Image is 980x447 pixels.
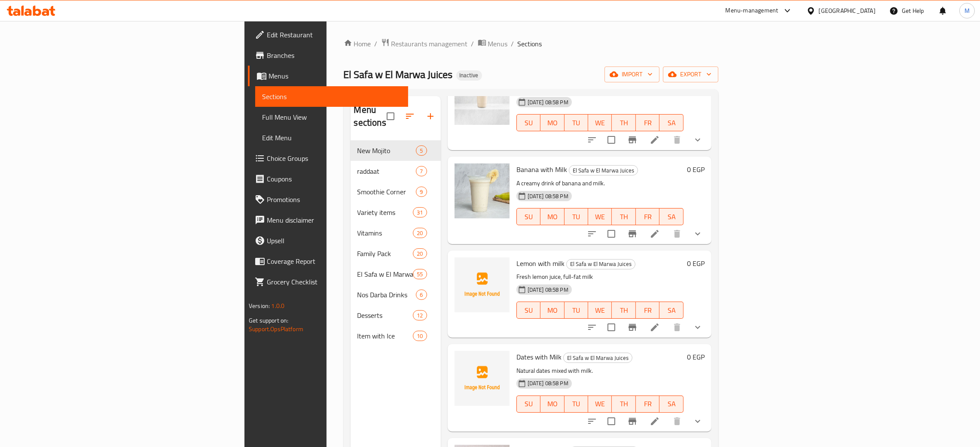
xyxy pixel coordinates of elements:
button: TU [565,302,588,319]
button: delete [667,317,687,338]
nav: breadcrumb [344,38,718,49]
button: SA [659,208,683,225]
span: WE [592,211,608,223]
div: Desserts [357,310,413,320]
button: Branch-specific-item [622,317,643,338]
span: Select to update [602,225,620,243]
a: Edit menu item [650,416,660,426]
span: [DATE] 08:58 PM [524,192,572,200]
h6: 0 EGP [687,163,705,175]
p: A creamy drink of banana and milk. [516,178,684,189]
span: 1.0.0 [271,300,284,311]
button: MO [540,114,564,131]
span: Version: [249,300,270,311]
div: items [416,290,427,300]
a: Coverage Report [248,251,408,272]
a: Menu disclaimer [248,210,408,230]
button: WE [588,114,612,131]
a: Branches [248,45,408,66]
svg: Show Choices [693,322,703,332]
span: FR [639,304,656,317]
span: TH [615,211,632,223]
div: items [413,310,427,320]
div: Nos Darba Drinks6 [351,284,441,305]
span: SA [663,304,680,317]
span: FR [639,117,656,129]
div: Vitamins20 [351,223,441,243]
button: MO [540,396,564,413]
span: TU [568,211,585,223]
div: items [416,145,427,156]
span: Sort sections [400,106,420,127]
div: Item with Ice [357,331,413,341]
span: Select to update [602,412,620,430]
span: TH [615,398,632,410]
span: Menus [488,39,508,49]
span: MO [544,211,561,223]
div: items [413,248,427,259]
span: Dates with Milk [516,350,562,363]
svg: Show Choices [693,229,703,239]
span: 12 [413,311,426,320]
span: FR [639,211,656,223]
a: Edit menu item [650,229,660,239]
button: TH [612,114,635,131]
span: Inactive [456,72,482,79]
div: El Safa w El Marwa Juices [357,269,413,279]
button: sort-choices [582,317,602,338]
svg: Show Choices [693,416,703,426]
button: TU [565,114,588,131]
button: sort-choices [582,411,602,432]
span: raddaat [357,166,416,176]
div: items [413,331,427,341]
button: delete [667,223,687,244]
span: import [611,69,653,80]
span: Sections [518,39,542,49]
span: El Safa w El Marwa Juices [569,166,638,175]
button: export [663,66,718,82]
button: MO [540,302,564,319]
span: Menus [269,71,401,81]
span: WE [592,304,608,317]
a: Choice Groups [248,148,408,169]
h6: 0 EGP [687,257,705,269]
span: TH [615,304,632,317]
div: El Safa w El Marwa Juices [563,353,632,363]
a: Grocery Checklist [248,272,408,292]
button: TH [612,302,635,319]
p: Natural dates mixed with milk. [516,365,684,376]
button: show more [687,130,708,150]
div: Menu-management [726,6,779,16]
div: El Safa w El Marwa Juices55 [351,264,441,284]
span: Vitamins [357,228,413,238]
button: TU [565,208,588,225]
button: SA [659,114,683,131]
span: Menu disclaimer [267,215,401,225]
span: El Safa w El Marwa Juices [564,353,632,363]
span: Banana with Milk [516,163,567,176]
button: MO [540,208,564,225]
span: Select to update [602,131,620,149]
h6: 0 EGP [687,351,705,363]
span: [DATE] 08:58 PM [524,98,572,106]
svg: Show Choices [693,135,703,145]
span: Select all sections [382,107,400,125]
div: items [413,269,427,279]
div: Item with Ice10 [351,326,441,346]
div: Desserts12 [351,305,441,326]
button: show more [687,411,708,432]
span: Family Pack [357,248,413,259]
span: 5 [416,147,426,155]
button: TH [612,396,635,413]
span: 55 [413,270,426,278]
div: [GEOGRAPHIC_DATA] [819,6,876,15]
span: TU [568,304,585,317]
button: Branch-specific-item [622,130,643,150]
span: Lemon with milk [516,257,565,270]
span: SU [520,398,537,410]
div: El Safa w El Marwa Juices [566,259,635,269]
a: Upsell [248,230,408,251]
span: El Safa w El Marwa Juices [344,65,453,84]
div: New Mojito5 [351,140,441,161]
a: Sections [255,86,408,107]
